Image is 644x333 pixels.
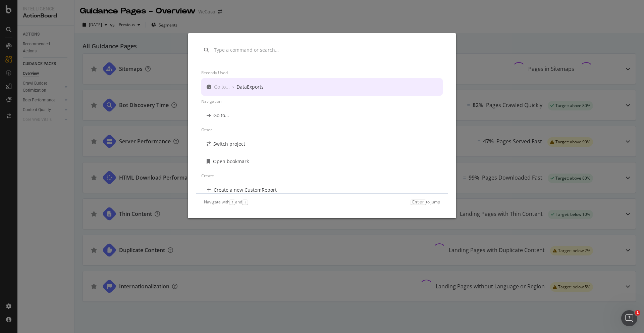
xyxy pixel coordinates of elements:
kbd: Enter [411,199,426,205]
kbd: ↓ [242,199,248,205]
div: modal [188,33,456,218]
div: Recently used [201,67,443,78]
div: Switch project [213,141,245,147]
div: Open bookmark [213,158,249,165]
div: › [232,84,234,90]
div: Go to... [213,112,229,119]
div: Navigation [201,96,443,107]
div: Go to... [214,84,230,90]
div: Create [201,170,443,181]
div: DataExports [236,84,264,90]
input: Type a command or search… [214,47,440,53]
span: 1 [635,310,640,316]
kbd: ↑ [229,199,235,205]
div: to jump [411,199,440,205]
div: Create a new CustomReport [214,187,277,193]
div: Navigate with and [204,199,248,205]
div: Other [201,124,443,135]
iframe: Intercom live chat [621,310,637,326]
